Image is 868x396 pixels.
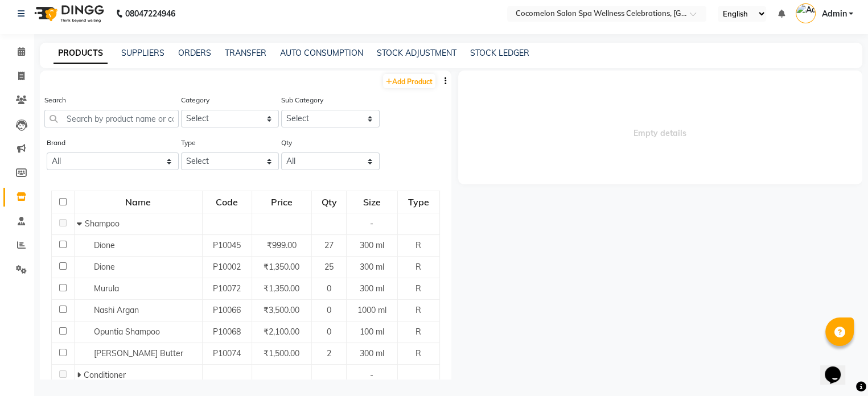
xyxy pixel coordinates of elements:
span: 100 ml [360,327,384,337]
span: R [416,348,421,358]
span: R [416,262,421,272]
span: 0 [327,283,331,294]
div: Code [203,192,251,212]
div: Name [75,192,201,212]
div: Size [347,192,397,212]
span: P10066 [213,305,241,315]
a: AUTO CONSUMPTION [280,48,363,58]
label: Type [181,138,196,148]
span: ₹999.00 [267,240,297,250]
span: 1000 ml [357,305,386,315]
span: Murula [94,283,119,294]
a: Add Product [383,74,435,88]
a: PRODUCTS [54,43,108,64]
span: ₹1,350.00 [264,262,299,272]
span: [PERSON_NAME] Butter [94,348,183,358]
span: P10072 [213,283,241,294]
a: STOCK LEDGER [470,48,529,58]
span: Conditioner [84,370,126,380]
span: Dione [94,240,115,250]
a: ORDERS [178,48,211,58]
span: P10068 [213,327,241,337]
span: 2 [327,348,331,358]
span: R [416,283,421,294]
span: Dione [94,262,115,272]
span: - [370,370,373,380]
span: R [416,327,421,337]
span: Empty details [458,71,863,184]
span: Opuntia Shampoo [94,327,160,337]
div: Qty [312,192,345,212]
label: Category [181,95,209,105]
label: Qty [281,138,292,148]
label: Search [44,95,66,105]
span: 0 [327,327,331,337]
span: 25 [324,262,334,272]
span: ₹1,500.00 [264,348,299,358]
label: Sub Category [281,95,323,105]
span: R [416,240,421,250]
span: ₹2,100.00 [264,327,299,337]
span: 300 ml [360,283,384,294]
iframe: chat widget [820,350,857,385]
a: SUPPLIERS [121,48,164,58]
input: Search by product name or code [44,110,179,127]
span: ₹3,500.00 [264,305,299,315]
span: 300 ml [360,240,384,250]
span: 0 [327,305,331,315]
span: Collapse Row [77,218,85,229]
span: - [370,218,373,229]
span: Shampoo [85,218,120,229]
img: Admin [796,3,816,23]
span: P10074 [213,348,241,358]
span: Nashi Argan [94,305,139,315]
a: STOCK ADJUSTMENT [377,48,456,58]
label: Brand [47,138,65,148]
a: TRANSFER [225,48,266,58]
span: P10002 [213,262,241,272]
span: Expand Row [77,370,84,380]
span: 27 [324,240,334,250]
div: Price [253,192,311,212]
span: Admin [821,8,846,20]
span: P10045 [213,240,241,250]
span: 300 ml [360,262,384,272]
span: ₹1,350.00 [264,283,299,294]
div: Type [398,192,439,212]
span: R [416,305,421,315]
span: 300 ml [360,348,384,358]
